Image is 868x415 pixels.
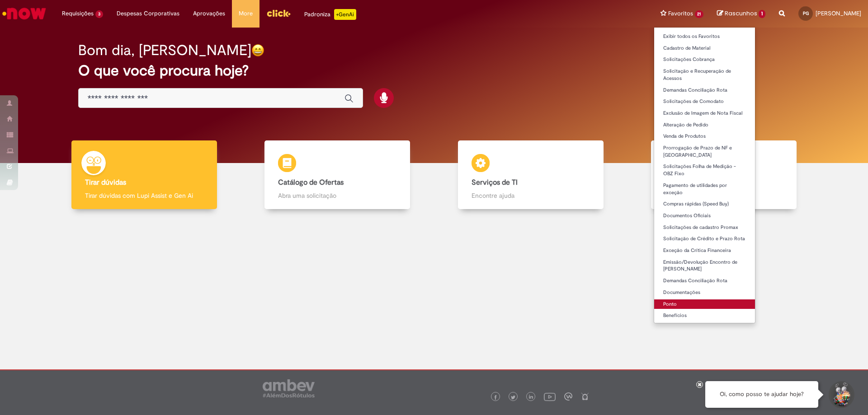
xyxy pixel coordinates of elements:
[827,381,854,408] button: Iniciar Conversa de Suporte
[654,143,755,160] a: Prorrogação de Prazo de NF e [GEOGRAPHIC_DATA]
[493,395,498,400] img: logo_footer_facebook.png
[654,55,755,65] a: Solicitações Cobrança
[239,9,253,18] span: More
[251,44,264,57] img: happy-face.png
[705,381,818,408] div: Oi, como posso te ajudar hoje?
[654,311,755,321] a: Benefícios
[85,191,203,200] p: Tirar dúvidas com Lupi Assist e Gen Ai
[654,181,755,197] a: Pagamento de utilidades por exceção
[654,223,755,233] a: Solicitações de cadastro Promax
[654,288,755,298] a: Documentações
[717,9,765,18] a: Rascunhos
[78,42,251,58] h2: Bom dia, [PERSON_NAME]
[334,9,356,20] p: +GenAi
[668,9,693,18] span: Favoritos
[654,299,755,309] a: Ponto
[654,211,755,221] a: Documentos Oficiais
[654,276,755,286] a: Demandas Conciliação Rota
[654,66,755,83] a: Solicitação e Recuperação de Acessos
[627,140,821,210] a: Base de Conhecimento Consulte e aprenda
[241,140,434,210] a: Catálogo de Ofertas Abra uma solicitação
[544,391,556,402] img: logo_footer_youtube.png
[278,178,344,187] b: Catálogo de Ofertas
[472,191,590,200] p: Encontre ajuda
[654,97,755,107] a: Solicitações de Comodato
[266,6,291,20] img: click_logo_yellow_360x200.png
[654,162,755,178] a: Solicitações Folha de Medição - OBZ Fixo
[759,10,765,18] span: 1
[62,9,94,18] span: Requisições
[654,257,755,274] a: Emissão/Devolução Encontro de [PERSON_NAME]
[278,191,396,200] p: Abra uma solicitação
[654,85,755,95] a: Demandas Conciliação Rota
[654,234,755,244] a: Solicitação de Crédito e Prazo Rota
[564,392,572,401] img: logo_footer_workplace.png
[304,9,356,20] div: Padroniza
[654,27,756,323] ul: Favoritos
[695,10,704,18] span: 21
[78,63,790,79] h2: O que você procura hoje?
[193,9,225,18] span: Aprovações
[803,10,809,16] span: PG
[529,395,533,400] img: logo_footer_linkedin.png
[654,199,755,209] a: Compras rápidas (Speed Buy)
[654,43,755,53] a: Cadastro de Material
[47,140,241,210] a: Tirar dúvidas Tirar dúvidas com Lupi Assist e Gen Ai
[581,392,589,401] img: logo_footer_naosei.png
[654,120,755,130] a: Alteração de Pedido
[654,108,755,118] a: Exclusão de Imagem de Nota Fiscal
[511,395,515,400] img: logo_footer_twitter.png
[816,9,861,17] span: [PERSON_NAME]
[472,178,518,187] b: Serviços de TI
[654,131,755,141] a: Venda de Produtos
[117,9,179,18] span: Despesas Corporativas
[654,246,755,256] a: Exceção da Crítica Financeira
[434,140,627,210] a: Serviços de TI Encontre ajuda
[263,379,315,397] img: logo_footer_ambev_rotulo_gray.png
[725,9,757,18] span: Rascunhos
[1,5,47,23] img: ServiceNow
[654,32,755,42] a: Exibir todos os Favoritos
[95,10,103,18] span: 3
[85,178,126,187] b: Tirar dúvidas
